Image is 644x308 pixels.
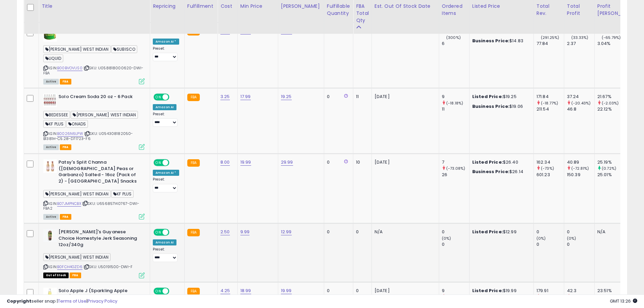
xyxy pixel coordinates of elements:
[154,230,163,235] span: ON
[60,214,71,220] span: FBA
[60,144,71,150] span: FBA
[187,288,200,295] small: FBA
[58,288,141,302] b: Solo Apple J (Sparkling Apple Drink) 8fl.oz 6 Pack
[597,172,640,178] div: 25.01%
[536,229,564,235] div: 0
[472,229,528,235] div: $12.99
[602,100,619,106] small: (-2.03%)
[281,3,321,10] div: [PERSON_NAME]
[442,172,469,178] div: 26
[567,159,594,165] div: 40.89
[43,131,133,141] span: | SKU: U054308182050-B1381H-C5.28-D71723-F6
[43,288,57,301] img: 21I2xmluY1L._SL40_.jpg
[281,159,293,166] a: 29.99
[327,159,348,165] div: 0
[442,159,469,165] div: 7
[58,298,87,304] a: Terms of Use
[442,241,469,247] div: 0
[472,159,528,165] div: $26.40
[375,94,434,100] p: [DATE]
[375,229,434,235] p: N/A
[571,166,589,171] small: (-72.81%)
[220,93,230,100] a: 3.25
[43,120,66,128] span: KF PLUS
[57,201,81,207] a: B07JMPNCBX
[43,190,111,198] span: [PERSON_NAME] WEST INDIAN
[43,111,70,119] span: BEDESSEE
[472,229,503,235] b: Listed Price:
[154,160,163,166] span: ON
[43,144,59,150] span: All listings currently available for purchase on Amazon
[442,41,469,47] div: 6
[153,177,179,192] div: Preset:
[597,159,640,165] div: 25.19%
[187,94,200,101] small: FBA
[168,160,179,166] span: OFF
[7,298,31,304] strong: Copyright
[240,3,275,10] div: Min Price
[187,3,215,10] div: Fulfillment
[610,298,637,304] span: 2025-10-9 13:26 GMT
[240,229,250,235] a: 9.99
[375,3,436,10] div: Est. Out Of Stock Date
[442,3,467,17] div: Ordered Items
[597,229,635,235] div: N/A
[220,159,230,166] a: 8.00
[154,94,163,100] span: ON
[536,241,564,247] div: 0
[220,3,235,10] div: Cost
[327,3,350,17] div: Fulfillable Quantity
[356,159,366,165] div: 10
[446,100,463,106] small: (-18.18%)
[567,94,594,100] div: 37.24
[240,287,251,294] a: 18.99
[43,214,59,220] span: All listings currently available for purchase on Amazon
[472,288,528,294] div: $19.99
[43,201,139,211] span: | SKU: U656857140767-DWI-FBA2
[240,159,251,166] a: 19.99
[58,94,141,102] b: Solo Cream Soda 20 oz - 6 Pack
[43,28,145,84] div: ASIN:
[472,103,509,110] b: Business Price:
[60,79,71,85] span: FBA
[571,100,591,106] small: (-20.43%)
[111,45,137,53] span: SUBISCO
[153,247,179,262] div: Preset:
[536,159,564,165] div: 162.34
[111,190,134,198] span: KF PLUS
[442,106,469,112] div: 11
[57,65,82,71] a: B00BVOVUS0
[442,236,451,241] small: (0%)
[446,166,465,171] small: (-73.08%)
[536,236,546,241] small: (0%)
[240,93,251,100] a: 17.99
[153,3,182,10] div: Repricing
[43,159,145,219] div: ASIN:
[536,288,564,294] div: 179.91
[597,3,638,17] div: Profit [PERSON_NAME]
[42,3,147,10] div: Title
[472,168,509,175] b: Business Price:
[356,288,366,294] div: 0
[472,93,503,100] b: Listed Price:
[472,287,503,294] b: Listed Price:
[58,229,141,250] b: [PERSON_NAME]'s Guyanese Choice Homestyle Jerk Seasoning 12oz/340g
[442,229,469,235] div: 0
[536,94,564,100] div: 171.84
[446,35,461,40] small: (300%)
[472,38,528,44] div: $14.83
[281,287,292,294] a: 19.99
[43,79,59,85] span: All listings currently available for purchase on Amazon
[327,288,348,294] div: 0
[536,106,564,112] div: 211.54
[567,241,594,247] div: 0
[43,273,69,278] span: All listings that are currently out of stock and unavailable for purchase on Amazon
[536,41,564,47] div: 77.84
[153,170,179,176] div: Amazon AI *
[536,172,564,178] div: 601.23
[472,94,528,100] div: $19.25
[541,100,558,106] small: (-18.77%)
[442,94,469,100] div: 9
[567,41,594,47] div: 2.37
[43,229,145,277] div: ASIN:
